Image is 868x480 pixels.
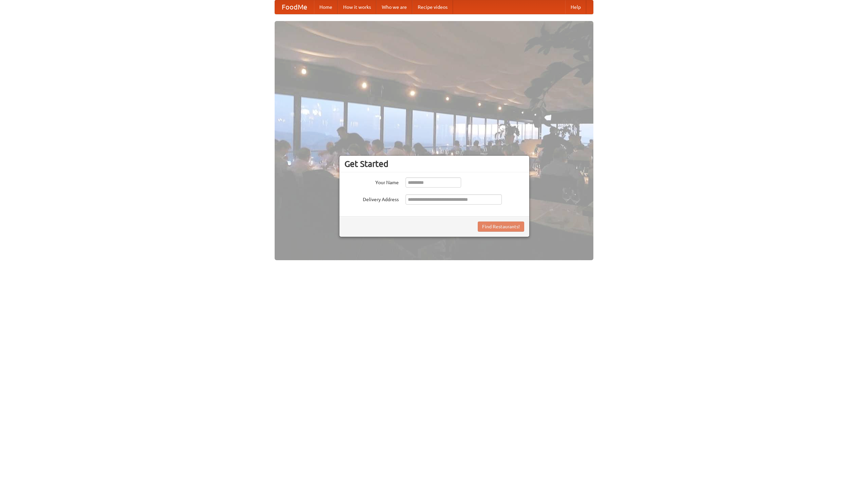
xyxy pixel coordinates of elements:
a: Help [565,0,586,14]
a: Home [314,0,338,14]
a: Recipe videos [412,0,453,14]
a: Who we are [376,0,412,14]
a: How it works [338,0,376,14]
h3: Get Started [344,159,524,169]
button: Find Restaurants! [478,222,524,232]
label: Delivery Address [344,194,399,203]
a: FoodMe [275,0,314,14]
label: Your Name [344,177,399,186]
